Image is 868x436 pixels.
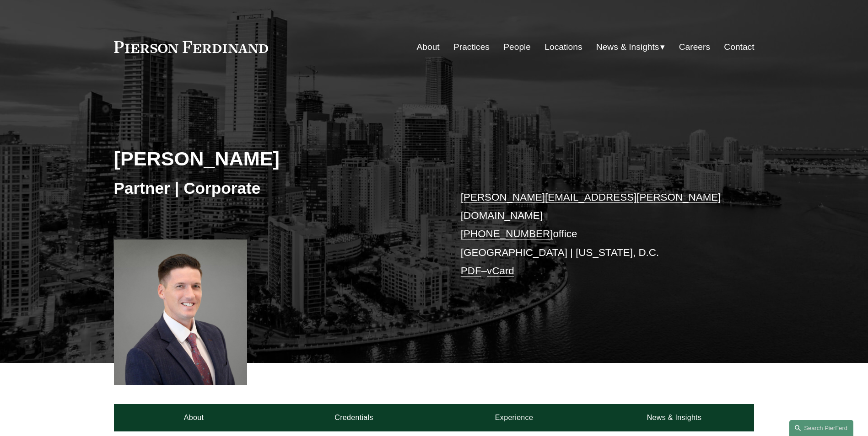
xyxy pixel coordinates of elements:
[461,265,481,276] a: PDF
[114,404,274,431] a: About
[503,38,531,56] a: People
[114,147,434,170] h2: [PERSON_NAME]
[453,38,490,56] a: Practices
[417,38,440,56] a: About
[274,404,434,431] a: Credentials
[789,420,853,436] a: Search this site
[434,404,594,431] a: Experience
[114,178,434,198] h3: Partner | Corporate
[724,38,754,56] a: Contact
[461,191,721,221] a: [PERSON_NAME][EMAIL_ADDRESS][PERSON_NAME][DOMAIN_NAME]
[545,38,582,56] a: Locations
[679,38,710,56] a: Careers
[487,265,514,276] a: vCard
[596,38,665,56] a: folder dropdown
[596,39,659,55] span: News & Insights
[461,228,553,239] a: [PHONE_NUMBER]
[594,404,754,431] a: News & Insights
[461,188,728,281] p: office [GEOGRAPHIC_DATA] | [US_STATE], D.C. –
